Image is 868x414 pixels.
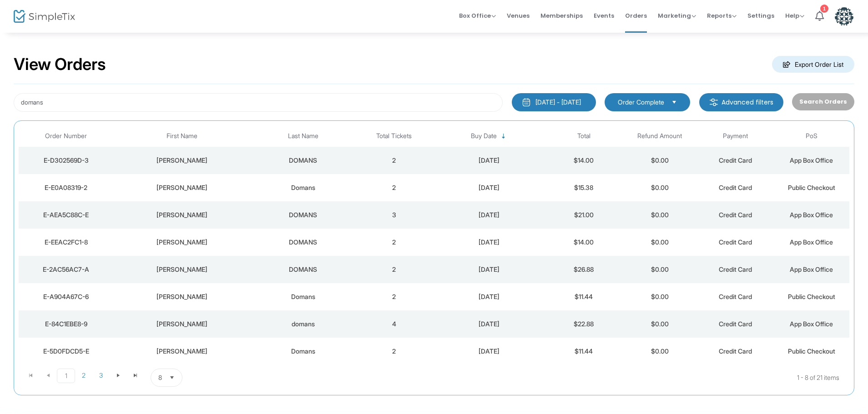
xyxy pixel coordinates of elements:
span: 8 [158,373,162,382]
kendo-pager-info: 1 - 8 of 21 items [273,369,839,387]
div: Kate [116,292,247,301]
span: Go to the last page [132,372,139,379]
div: DOMANS [252,156,354,165]
button: Select [668,97,681,107]
span: Credit Card [719,293,752,300]
div: KATE F [116,210,247,219]
span: Order Complete [618,98,664,107]
span: Buy Date [471,132,497,140]
div: Domans [252,347,354,356]
span: App Box Office [790,238,833,246]
span: Go to the next page [110,369,127,382]
span: Credit Card [719,265,752,273]
div: KATE F [116,156,247,165]
button: Select [166,369,178,386]
span: Events [594,4,614,27]
span: First Name [167,132,197,140]
span: Go to the last page [127,369,144,382]
span: Page 3 [92,369,110,382]
td: 2 [356,256,432,283]
span: Reports [707,11,737,20]
div: Kate [116,183,247,192]
span: Payment [723,132,748,140]
th: Total [546,125,622,147]
td: $0.00 [622,147,698,174]
td: $0.00 [622,338,698,365]
div: 1 [820,5,828,13]
span: App Box Office [790,156,833,164]
td: $15.38 [546,174,622,201]
span: Go to the next page [115,372,122,379]
span: App Box Office [790,211,833,219]
span: Credit Card [719,347,752,355]
span: Credit Card [719,184,752,191]
div: 7/19/2024 [434,347,544,356]
td: $0.00 [622,310,698,338]
div: Data table [19,125,849,365]
div: E-2AC56AC7-A [21,265,111,274]
img: filter [709,98,718,107]
td: 2 [356,147,432,174]
span: Public Checkout [788,347,835,355]
span: Orders [625,4,647,27]
div: 8/15/2024 [434,319,544,329]
span: Credit Card [719,156,752,164]
span: Credit Card [719,238,752,246]
div: DOMANS [252,238,354,247]
span: Page 2 [75,369,92,382]
span: Venues [507,4,530,27]
div: E-84C1EBE8-9 [21,319,111,329]
div: 10/1/2024 [434,265,544,274]
span: Public Checkout [788,293,835,300]
th: Total Tickets [356,125,432,147]
span: App Box Office [790,320,833,328]
td: $14.00 [546,229,622,256]
div: DOMANS [252,210,354,219]
span: App Box Office [790,265,833,273]
td: $21.00 [546,201,622,229]
td: $0.00 [622,174,698,201]
span: Page 1 [57,369,75,383]
td: 2 [356,283,432,310]
div: E-AEA5C88C-E [21,210,111,219]
span: Credit Card [719,320,752,328]
div: E-D302569D-3 [21,156,111,165]
div: Domans [252,183,354,192]
div: 10/23/2024 [434,238,544,247]
img: monthly [522,98,531,107]
span: Public Checkout [788,184,835,191]
td: 4 [356,310,432,338]
div: Domans [252,292,354,301]
span: Settings [747,4,774,27]
div: 9/25/2025 [434,156,544,165]
span: Memberships [540,4,583,27]
div: DOMANS [252,265,354,274]
div: E-E0A08319-2 [21,183,111,192]
span: Box Office [459,11,496,20]
td: 3 [356,201,432,229]
input: Search by name, email, phone, order number, ip address, or last 4 digits of card [14,93,503,112]
div: KATE F [116,265,247,274]
td: 2 [356,338,432,365]
h2: View Orders [14,55,106,75]
button: [DATE] - [DATE] [512,93,596,111]
th: Refund Amount [622,125,698,147]
td: $0.00 [622,256,698,283]
td: 2 [356,229,432,256]
td: $0.00 [622,283,698,310]
div: 8/30/2024 [434,292,544,301]
td: $26.88 [546,256,622,283]
td: $11.44 [546,283,622,310]
td: $22.88 [546,310,622,338]
td: $14.00 [546,147,622,174]
m-button: Advanced filters [699,93,783,111]
td: 2 [356,174,432,201]
div: E-A904A67C-6 [21,292,111,301]
span: Credit Card [719,211,752,219]
div: kate [116,319,247,329]
span: Help [785,11,804,20]
span: Last Name [288,132,318,140]
m-button: Export Order List [772,56,854,73]
div: 11/21/2024 [434,210,544,219]
div: 3/28/2025 [434,183,544,192]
